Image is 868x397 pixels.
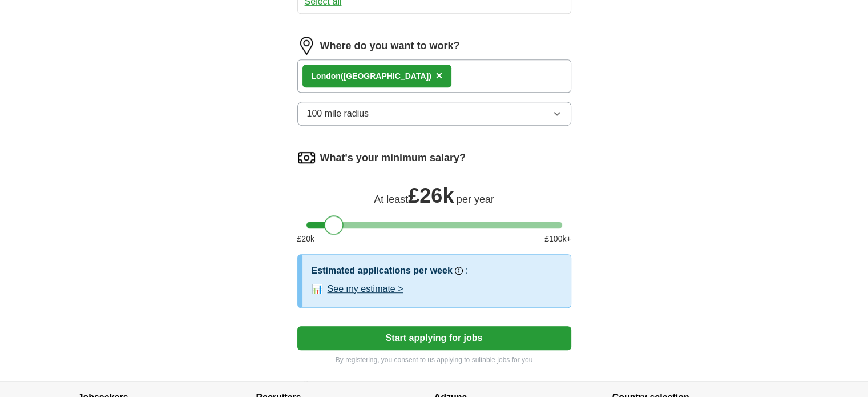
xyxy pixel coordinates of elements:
[341,71,431,81] span: ([GEOGRAPHIC_DATA])
[312,70,431,82] div: ndon
[408,184,454,207] span: £ 26k
[457,194,494,205] span: per year
[297,355,571,365] p: By registering, you consent to us applying to suitable jobs for you
[436,69,443,82] span: ×
[328,282,403,296] button: See my estimate >
[297,37,316,55] img: location.png
[465,264,467,278] h3: :
[297,326,571,350] button: Start applying for jobs
[307,107,369,121] span: 100 mile radius
[436,67,443,85] button: ×
[297,149,316,167] img: salary.png
[312,71,321,81] strong: Lo
[297,102,571,126] button: 100 mile radius
[320,150,466,166] label: What's your minimum salary?
[312,282,323,296] span: 📊
[312,264,453,278] h3: Estimated applications per week
[297,233,314,245] span: £ 20 k
[374,194,408,205] span: At least
[320,38,460,54] label: Where do you want to work?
